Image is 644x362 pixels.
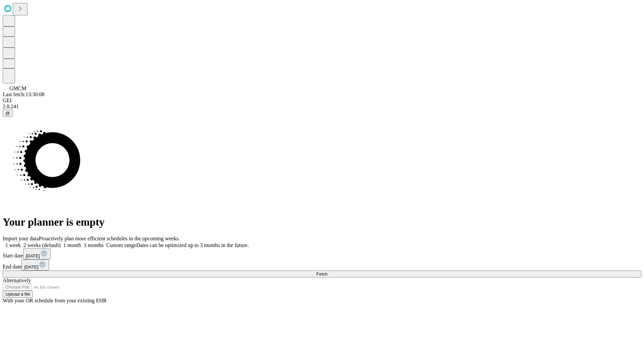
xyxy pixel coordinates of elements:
[9,85,26,91] span: GMCM
[24,264,38,269] span: [DATE]
[5,111,10,116] span: @
[23,242,61,248] span: 2 weeks (default)
[3,110,13,117] button: @
[39,236,180,241] span: Proactively plan more efficient schedules in the upcoming weeks.
[3,236,39,241] span: Import your data
[3,98,641,104] div: GEI
[3,298,107,303] span: With your OR schedule from your existing EHR
[84,242,104,248] span: 3 months
[3,259,641,270] div: End date
[3,248,641,259] div: Start date
[316,271,327,277] span: Fetch
[3,104,641,110] div: 2.0.241
[3,291,33,298] button: Upload a file
[3,92,45,97] span: Last fetch: 13:30:08
[21,259,49,270] button: [DATE]
[26,253,40,258] span: [DATE]
[63,242,81,248] span: 1 month
[3,270,641,278] button: Fetch
[3,216,641,228] h1: Your planner is empty
[106,242,136,248] span: Custom range
[3,278,31,283] span: Alternatively
[5,242,21,248] span: 1 week
[23,248,51,259] button: [DATE]
[136,242,249,248] span: Dates can be optimized up to 3 months in the future.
